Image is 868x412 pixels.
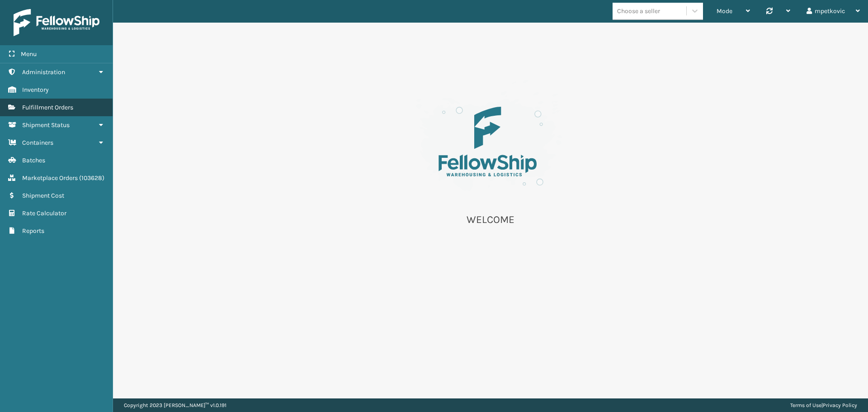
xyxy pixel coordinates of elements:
img: logo [14,9,99,36]
span: Rate Calculator [22,209,66,217]
a: Privacy Policy [823,402,857,408]
a: Terms of Use [790,402,821,408]
img: es-welcome.8eb42ee4.svg [400,77,581,202]
span: Menu [21,50,37,58]
span: Containers [22,139,53,147]
span: Administration [22,68,65,76]
span: Shipment Status [22,121,70,129]
span: Mode [717,7,732,15]
div: | [790,398,857,412]
div: Choose a seller [617,6,660,16]
span: Fulfillment Orders [22,104,73,111]
span: Reports [22,227,44,235]
span: Marketplace Orders [22,174,78,182]
p: WELCOME [400,213,581,227]
span: Shipment Cost [22,192,64,199]
span: Batches [22,156,45,164]
span: ( 103628 ) [79,174,104,182]
span: Inventory [22,86,49,94]
p: Copyright 2023 [PERSON_NAME]™ v 1.0.191 [124,398,226,412]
